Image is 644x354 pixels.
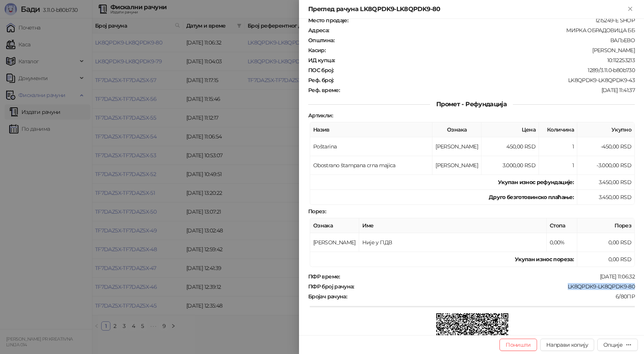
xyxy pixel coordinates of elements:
[310,233,359,252] td: [PERSON_NAME]
[577,175,635,190] td: 3.450,00 RSD
[489,194,574,201] strong: Друго безготовинско плаћање :
[308,17,348,24] strong: Место продаје :
[626,5,635,14] button: Close
[547,218,577,233] th: Стопа
[577,190,635,205] td: 3.450,00 RSD
[308,37,334,44] strong: Општина :
[539,156,577,175] td: 1
[308,27,329,34] strong: Адреса :
[432,156,481,175] td: [PERSON_NAME]
[547,233,577,252] td: 0,00%
[308,67,333,74] strong: ПОС број :
[603,341,623,348] div: Опције
[481,122,539,137] th: Цена
[577,233,635,252] td: 0,00 RSD
[308,57,335,64] strong: ИД купца :
[335,57,636,64] div: 10:112253213
[540,339,594,351] button: Направи копију
[481,137,539,156] td: 450,00 RSD
[310,137,432,156] td: Poštarina
[308,273,340,280] strong: ПФР време :
[432,137,481,156] td: [PERSON_NAME]
[539,137,577,156] td: 1
[308,208,326,215] strong: Порез :
[355,283,636,290] div: LK8QPDK9-LK8QPDK9-80
[349,17,636,24] div: 1215249-E SHOP
[359,218,547,233] th: Име
[308,283,354,290] strong: ПФР број рачуна :
[341,273,636,280] div: [DATE] 11:06:32
[308,87,340,94] strong: Реф. време :
[310,122,432,137] th: Назив
[330,27,636,34] div: МИРКА ОБРАДОВИЦА ББ
[515,256,574,263] strong: Укупан износ пореза:
[577,137,635,156] td: -450,00 RSD
[308,47,325,54] strong: Касир :
[577,218,635,233] th: Порез
[430,100,513,108] span: Промет - Рефундација
[310,218,359,233] th: Ознака
[335,77,636,84] div: LK8QPDK9-LK8QPDK9-43
[308,77,334,84] strong: Реф. број :
[498,179,574,186] strong: Укупан износ рефундације :
[546,341,588,348] span: Направи копију
[597,339,638,351] button: Опције
[335,37,636,44] div: ВАЉЕВО
[577,122,635,137] th: Укупно
[577,156,635,175] td: -3.000,00 RSD
[334,67,636,74] div: 1289/3.11.0-b80b730
[308,112,333,119] strong: Артикли :
[359,233,547,252] td: Није у ПДВ
[432,122,481,137] th: Ознака
[310,156,432,175] td: Obostrano štampana crna majica
[539,122,577,137] th: Количина
[499,339,537,351] button: Поништи
[481,156,539,175] td: 3.000,00 RSD
[308,293,347,300] strong: Бројач рачуна :
[577,252,635,267] td: 0,00 RSD
[348,293,636,300] div: 6/80ПР
[326,47,636,54] div: [PERSON_NAME]
[340,87,636,94] div: [DATE] 11:41:37
[308,5,626,14] div: Преглед рачуна LK8QPDK9-LK8QPDK9-80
